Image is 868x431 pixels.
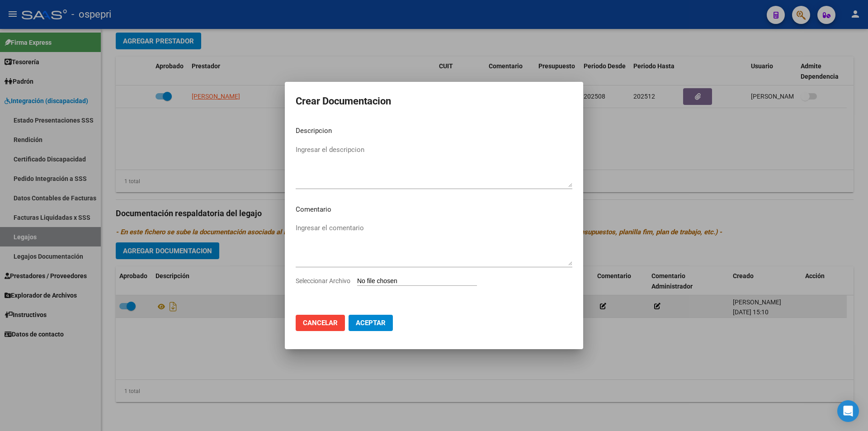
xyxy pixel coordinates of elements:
span: Seleccionar Archivo [296,277,350,284]
p: Descripcion [296,126,572,136]
span: Aceptar [356,319,386,327]
p: Comentario [296,204,572,215]
h2: Crear Documentacion [296,93,572,110]
button: Aceptar [349,315,393,331]
button: Cancelar [296,315,345,331]
span: Cancelar [303,319,338,327]
div: Open Intercom Messenger [837,400,859,422]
